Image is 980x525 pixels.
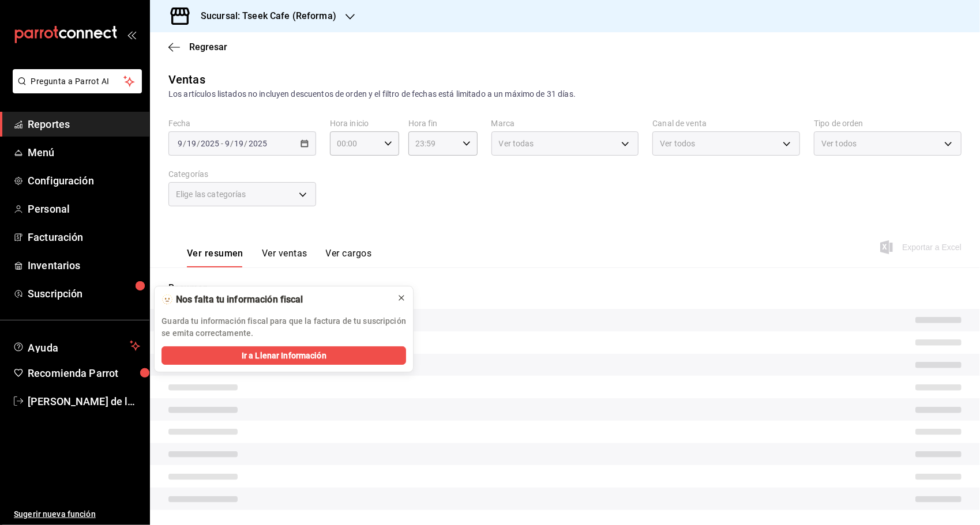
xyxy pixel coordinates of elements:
input: -- [224,139,230,148]
span: Elige las categorías [176,188,246,200]
span: Sugerir nueva función [14,508,140,520]
p: Guarda tu información fiscal para que la factura de tu suscripción se emita correctamente. [162,315,406,339]
label: Marca [491,120,639,128]
label: Hora fin [408,120,478,128]
input: -- [234,139,245,148]
span: - [221,139,223,148]
span: / [245,139,248,148]
button: Ver cargos [326,248,372,267]
span: / [183,139,186,148]
span: [PERSON_NAME] de la [PERSON_NAME] [28,394,140,409]
input: -- [186,139,197,148]
div: 🫥 Nos falta tu información fiscal [162,293,388,306]
label: Fecha [168,120,316,128]
span: Recomienda Parrot [28,365,140,381]
button: Ver resumen [187,248,243,267]
span: / [230,139,234,148]
label: Categorías [168,171,316,179]
div: Ventas [168,71,205,88]
button: open_drawer_menu [127,30,136,39]
label: Canal de venta [652,120,800,128]
span: Pregunta a Parrot AI [31,75,124,88]
button: Pregunta a Parrot AI [13,69,142,93]
span: Reportes [28,116,140,132]
span: Ver todos [821,138,857,149]
span: Ayuda [28,339,125,353]
button: Ir a Llenar Información [162,346,406,365]
div: navigation tabs [187,248,371,267]
input: -- [177,139,183,148]
span: Personal [28,201,140,217]
span: Inventarios [28,258,140,273]
span: Facturación [28,229,140,245]
span: Suscripción [28,286,140,301]
span: Configuración [28,173,140,188]
span: / [197,139,200,148]
h3: Sucursal: Tseek Cafe (Reforma) [192,9,336,23]
span: Regresar [189,41,227,52]
button: Ver ventas [262,248,307,267]
span: Ver todas [499,138,534,149]
input: ---- [248,139,268,148]
label: Hora inicio [330,120,399,128]
p: Resumen [168,281,962,295]
button: Regresar [168,41,227,52]
span: Ver todos [660,138,695,149]
span: Menú [28,145,140,160]
a: Pregunta a Parrot AI [8,84,142,96]
span: Ir a Llenar Información [242,350,326,362]
label: Tipo de orden [814,120,962,128]
div: Los artículos listados no incluyen descuentos de orden y el filtro de fechas está limitado a un m... [168,88,962,100]
input: ---- [200,139,220,148]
